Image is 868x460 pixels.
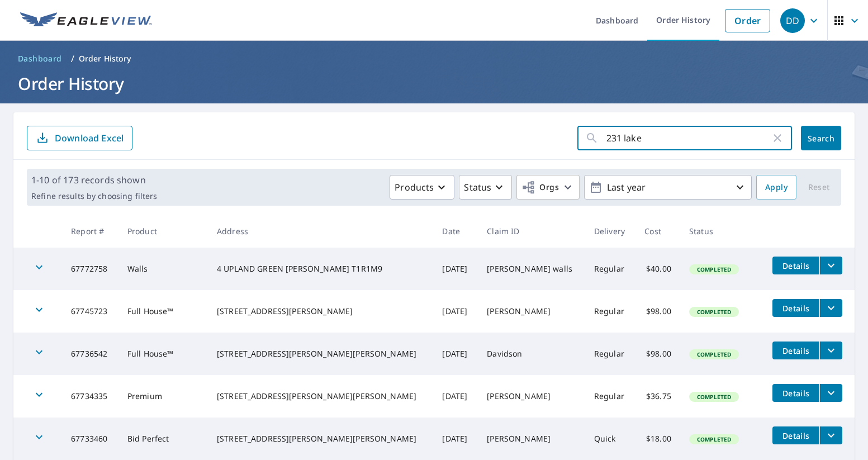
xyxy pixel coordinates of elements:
span: Details [779,303,813,314]
td: [DATE] [433,248,478,290]
td: 67736542 [62,333,118,375]
td: [PERSON_NAME] [478,418,585,460]
div: [STREET_ADDRESS][PERSON_NAME][PERSON_NAME] [217,391,425,402]
td: [DATE] [433,418,478,460]
p: Last year [603,178,733,197]
button: detailsBtn-67772758 [772,257,819,274]
li: / [71,52,74,65]
td: Regular [585,333,635,375]
button: detailsBtn-67734335 [772,384,819,402]
td: Full House™ [118,290,208,333]
th: Status [680,215,763,248]
button: Status [459,175,512,200]
span: Orgs [521,181,559,195]
span: Search [810,133,832,144]
span: Details [779,388,813,399]
button: Download Excel [27,126,132,150]
button: filesDropdownBtn-67745723 [819,299,842,317]
span: Details [779,430,813,441]
div: DD [780,8,805,33]
td: [DATE] [433,375,478,418]
th: Claim ID [478,215,585,248]
td: Regular [585,375,635,418]
th: Report # [62,215,118,248]
button: Apply [756,175,796,200]
td: [PERSON_NAME] walls [478,248,585,290]
td: [PERSON_NAME] [478,375,585,418]
th: Delivery [585,215,635,248]
td: 67733460 [62,418,118,460]
td: Quick [585,418,635,460]
td: [DATE] [433,290,478,333]
div: [STREET_ADDRESS][PERSON_NAME] [217,306,425,317]
td: $98.00 [635,333,680,375]
a: Dashboard [13,50,67,68]
p: Order History [79,53,131,64]
td: $18.00 [635,418,680,460]
td: Davidson [478,333,585,375]
button: detailsBtn-67736542 [772,342,819,359]
div: [STREET_ADDRESS][PERSON_NAME][PERSON_NAME] [217,433,425,444]
button: detailsBtn-67745723 [772,299,819,317]
span: Dashboard [18,53,62,64]
button: filesDropdownBtn-67733460 [819,426,842,444]
input: Address, Report #, Claim ID, etc. [606,122,771,154]
th: Cost [635,215,680,248]
button: filesDropdownBtn-67736542 [819,342,842,359]
button: detailsBtn-67733460 [772,426,819,444]
button: Products [390,175,454,200]
span: Completed [690,393,738,401]
div: [STREET_ADDRESS][PERSON_NAME][PERSON_NAME] [217,348,425,359]
td: Walls [118,248,208,290]
div: 4 UPLAND GREEN [PERSON_NAME] T1R1M9 [217,263,425,274]
nav: breadcrumb [13,50,855,68]
a: Order [725,9,770,32]
span: Details [779,345,813,356]
button: Orgs [516,175,580,200]
span: Apply [765,181,788,195]
h1: Order History [13,72,855,95]
span: Details [779,260,813,271]
td: [PERSON_NAME] [478,290,585,333]
td: $40.00 [635,248,680,290]
td: 67734335 [62,375,118,418]
p: Refine results by choosing filters [31,191,157,201]
td: 67772758 [62,248,118,290]
td: $98.00 [635,290,680,333]
button: filesDropdownBtn-67734335 [819,384,842,402]
td: Bid Perfect [118,418,208,460]
p: Download Excel [55,132,124,144]
td: 67745723 [62,290,118,333]
p: Products [395,181,434,194]
button: filesDropdownBtn-67772758 [819,257,842,274]
td: $36.75 [635,375,680,418]
td: Full House™ [118,333,208,375]
span: Completed [690,350,738,358]
p: Status [464,181,491,194]
button: Search [801,126,841,150]
span: Completed [690,435,738,443]
td: [DATE] [433,333,478,375]
td: Regular [585,290,635,333]
th: Address [208,215,434,248]
img: EV Logo [20,12,152,29]
button: Last year [584,175,752,200]
p: 1-10 of 173 records shown [31,173,157,187]
th: Date [433,215,478,248]
th: Product [118,215,208,248]
span: Completed [690,308,738,316]
td: Regular [585,248,635,290]
td: Premium [118,375,208,418]
span: Completed [690,265,738,273]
